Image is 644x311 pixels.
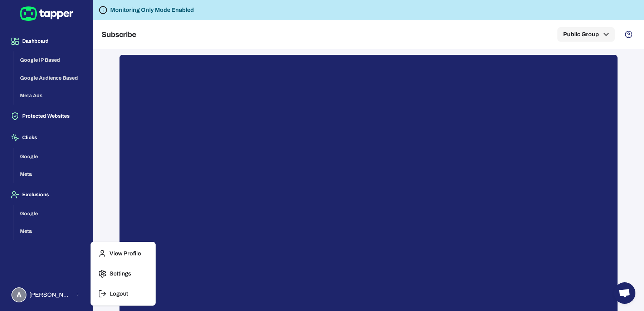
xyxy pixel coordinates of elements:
p: Logout [109,290,128,297]
button: Logout [94,285,152,302]
button: Settings [94,265,152,282]
button: View Profile [94,245,152,262]
p: Settings [109,270,131,277]
a: Open chat [614,282,635,304]
p: View Profile [109,250,141,257]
